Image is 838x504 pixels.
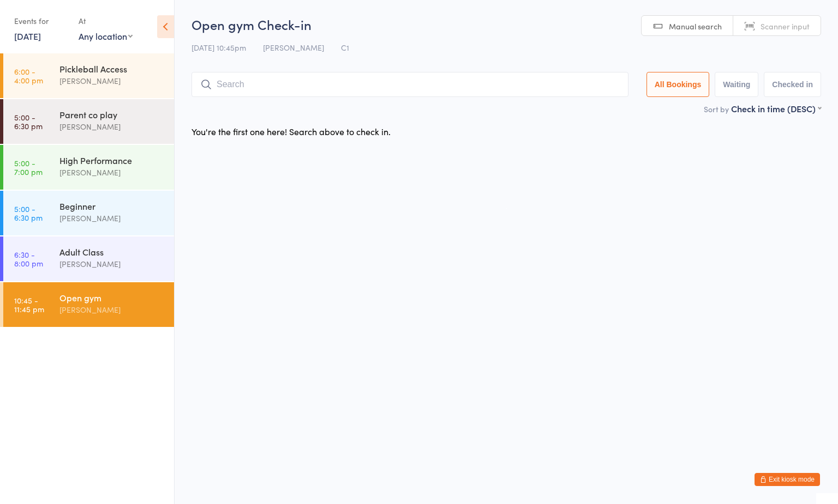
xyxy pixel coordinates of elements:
div: Any location [79,30,133,42]
button: Exit kiosk mode [755,473,820,486]
time: 6:00 - 4:00 pm [14,67,43,84]
a: 6:30 -8:00 pmAdult Class[PERSON_NAME] [3,236,174,281]
button: All Bookings [647,72,710,97]
button: Checked in [764,72,821,97]
span: Scanner input [761,21,810,32]
div: [PERSON_NAME] [59,212,165,224]
time: 5:00 - 7:00 pm [14,159,43,176]
div: [PERSON_NAME] [59,303,165,316]
a: 5:00 -6:30 pmParent co play[PERSON_NAME] [3,99,174,144]
div: [PERSON_NAME] [59,120,165,133]
time: 5:00 - 6:30 pm [14,113,43,130]
a: 10:45 -11:45 pmOpen gym[PERSON_NAME] [3,282,174,327]
a: 5:00 -6:30 pmBeginner[PERSON_NAME] [3,191,174,235]
span: [DATE] 10:45pm [191,42,246,53]
div: Pickleball Access [59,63,165,75]
div: [PERSON_NAME] [59,258,165,270]
div: [PERSON_NAME] [59,166,165,179]
a: [DATE] [14,30,41,42]
div: You're the first one here! Search above to check in. [191,125,391,137]
div: Check in time (DESC) [731,102,821,114]
span: [PERSON_NAME] [263,42,324,53]
div: Open gym [59,292,165,303]
div: High Performance [59,154,165,166]
span: C1 [341,42,349,53]
span: Manual search [669,21,722,32]
time: 10:45 - 11:45 pm [14,296,44,313]
label: Sort by [704,104,729,114]
a: 5:00 -7:00 pmHigh Performance[PERSON_NAME] [3,145,174,190]
div: Adult Class [59,246,165,258]
div: Events for [14,12,68,30]
div: Parent co play [59,108,165,120]
a: 6:00 -4:00 pmPickleball Access[PERSON_NAME] [3,53,174,98]
div: [PERSON_NAME] [59,75,165,87]
input: Search [191,72,628,97]
time: 5:00 - 6:30 pm [14,204,43,222]
time: 6:30 - 8:00 pm [14,250,43,268]
h2: Open gym Check-in [191,15,821,33]
div: Beginner [59,200,165,212]
button: Waiting [715,72,758,97]
div: At [79,12,133,30]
